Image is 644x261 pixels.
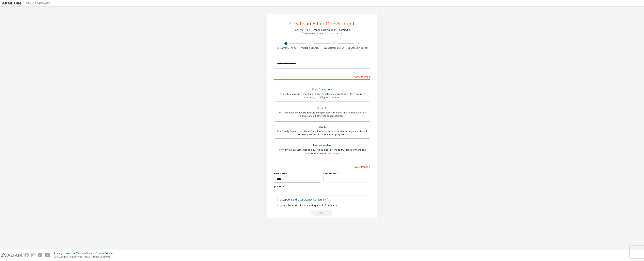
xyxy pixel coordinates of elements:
div: Account Info [322,46,346,50]
div: Faculty [277,124,367,130]
img: youtube.svg [45,253,50,257]
div: For faculty & administrators of academic institutions administering students and accessing softwa... [277,129,367,136]
div: Privacy [54,252,66,255]
a: End-User License Agreement [293,198,326,201]
div: Verify Email [298,46,322,50]
div: For Free Trials, Licenses, Downloads, Learning & Documentation and so much more. [294,28,350,35]
img: facebook.svg [25,253,29,257]
div: Create an Altair One Account [289,21,355,26]
img: altair_logo.svg [1,253,22,257]
label: Job Title [274,185,370,188]
div: Everyone else [277,142,367,148]
div: Security Setup [346,46,370,50]
div: Read and acccept EULA to continue [274,210,370,216]
div: Students [277,105,367,111]
div: Altair Customers [277,87,367,92]
img: instagram.svg [31,253,35,257]
img: linkedin.svg [38,253,42,257]
div: Website Terms of Use [66,252,96,255]
div: Personal Info [274,46,298,50]
div: Account Type [274,73,370,80]
label: I accept the [274,198,326,201]
label: First Name [274,172,321,175]
label: Last Name [323,172,370,175]
div: Your Profile [274,163,370,170]
p: © 2025 Altair Engineering, Inc. All Rights Reserved. [54,255,117,259]
img: Altair One [2,1,53,5]
label: I would like to receive marketing emails from Altair [274,204,337,207]
div: Cookie Consent [96,252,117,255]
div: For existing customers looking to access software downloads, HPC resources, community, trainings ... [277,92,367,99]
div: For individuals, businesses and everyone else looking to try Altair software and explore our prod... [277,148,367,155]
div: For currently enrolled students looking to access the free Altair Student Edition bundle and all ... [277,111,367,118]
